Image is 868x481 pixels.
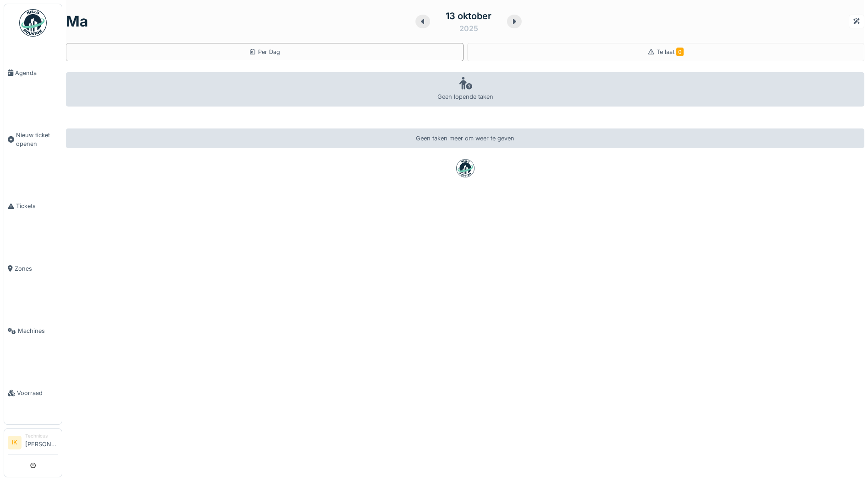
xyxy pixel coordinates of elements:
[15,264,58,273] span: Zones
[4,42,62,104] a: Agenda
[15,69,58,77] span: Agenda
[456,159,474,177] img: badge-BVDL4wpA.svg
[19,9,47,37] img: Badge_color-CXgf-gQk.svg
[66,72,864,107] div: Geen lopende taken
[16,202,58,210] span: Tickets
[25,433,58,452] li: [PERSON_NAME]
[66,13,88,30] h1: ma
[676,48,684,56] span: 0
[8,436,22,449] li: IK
[17,389,58,397] span: Voorraad
[66,128,864,148] div: Geen taken meer om weer te geven
[4,175,62,237] a: Tickets
[25,433,58,439] div: Technicus
[657,48,684,55] span: Te laat
[4,300,62,362] a: Machines
[446,9,491,23] div: 13 oktober
[18,326,58,335] span: Machines
[4,104,62,175] a: Nieuw ticket openen
[16,131,58,148] span: Nieuw ticket openen
[8,433,58,454] a: IK Technicus[PERSON_NAME]
[4,362,62,424] a: Voorraad
[4,237,62,299] a: Zones
[249,48,280,56] div: Per Dag
[459,23,478,34] div: 2025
